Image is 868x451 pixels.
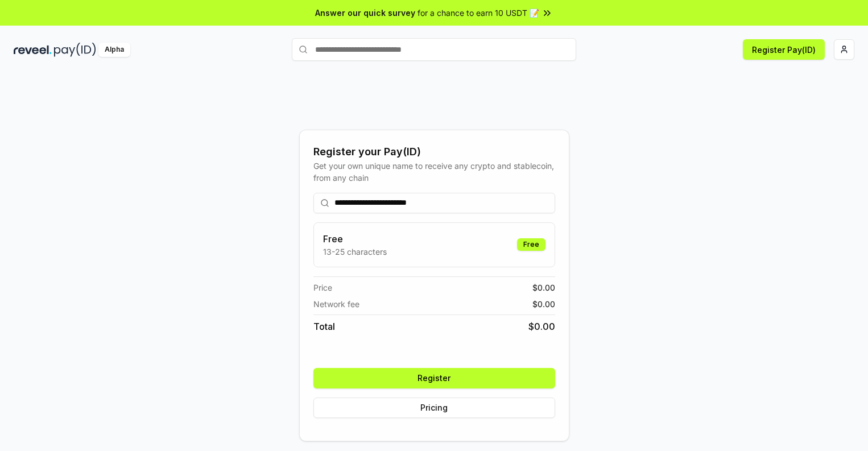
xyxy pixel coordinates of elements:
[313,144,555,160] div: Register your Pay(ID)
[313,160,555,184] div: Get your own unique name to receive any crypto and stablecoin, from any chain
[98,43,130,57] div: Alpha
[517,238,545,251] div: Free
[323,246,387,258] p: 13-25 characters
[54,43,96,57] img: pay_id
[743,39,825,60] button: Register Pay(ID)
[313,368,555,388] button: Register
[315,7,415,19] span: Answer our quick survey
[313,320,335,333] span: Total
[323,232,387,246] h3: Free
[313,298,359,310] span: Network fee
[313,282,332,293] span: Price
[14,43,52,57] img: reveel_dark
[418,7,539,19] span: for a chance to earn 10 USDT 📝
[313,398,555,418] button: Pricing
[532,282,555,293] span: $ 0.00
[528,320,555,333] span: $ 0.00
[532,298,555,310] span: $ 0.00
